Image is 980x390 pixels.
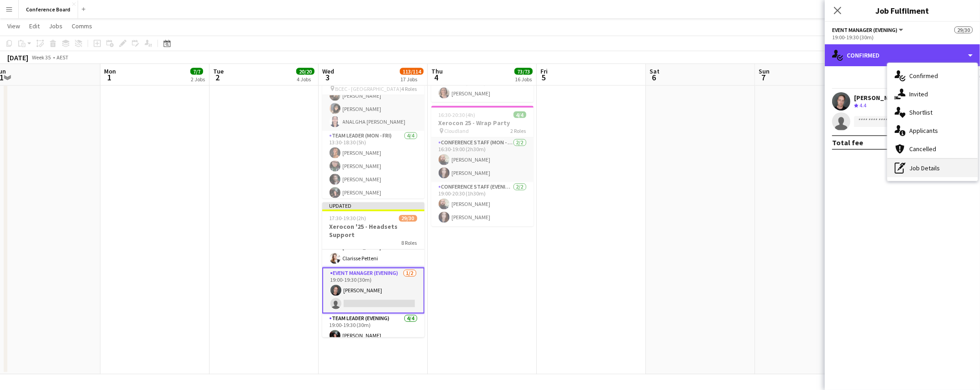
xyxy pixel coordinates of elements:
[431,182,534,227] app-card-role: Conference Staff (Evening)2/219:00-20:30 (1h30m)[PERSON_NAME][PERSON_NAME]
[539,72,548,83] span: 5
[909,145,936,153] span: Cancelled
[7,53,28,62] div: [DATE]
[7,22,20,30] span: View
[45,20,66,32] a: Jobs
[954,26,973,33] span: 29/30
[832,26,905,33] button: Event Manager (Evening)
[213,67,224,75] span: Tue
[322,202,424,210] div: Updated
[832,34,973,41] div: 19:00-19:30 (30m)
[49,22,63,30] span: Jobs
[825,5,980,16] h3: Job Fulfilment
[57,54,68,61] div: AEST
[439,111,476,118] span: 16:30-20:30 (4h)
[909,90,928,98] span: Invited
[514,111,526,118] span: 4/4
[29,22,40,30] span: Edit
[322,63,424,199] app-job-card: 13:30-18:30 (5h)24/24Xerocon 25 - Breakouts BCEC - [GEOGRAPHIC_DATA]4 Roles[PERSON_NAME][PERSON_N...
[445,128,469,135] span: Cloudland
[335,85,402,92] span: BCEC - [GEOGRAPHIC_DATA]
[322,131,424,202] app-card-role: Team Leader (Mon - Fri)4/413:30-18:30 (5h)[PERSON_NAME][PERSON_NAME][PERSON_NAME][PERSON_NAME]
[19,0,78,18] button: Conference Board
[515,76,532,83] div: 16 Jobs
[400,76,423,83] div: 17 Jobs
[322,268,424,314] app-card-role: Event Manager (Evening)1/219:00-19:30 (30m)[PERSON_NAME]
[400,68,424,75] span: 113/114
[514,68,533,75] span: 73/73
[757,72,770,83] span: 7
[430,72,443,83] span: 4
[322,202,424,337] app-job-card: Updated17:30-19:30 (2h)29/30Xerocon '25 - Headsets Support8 Roles[PERSON_NAME][PERSON_NAME][PERSO...
[321,72,334,83] span: 3
[30,54,53,61] span: Week 35
[825,44,980,66] div: Confirmed
[854,94,902,102] div: [PERSON_NAME]
[511,128,526,135] span: 2 Roles
[648,72,660,83] span: 6
[431,138,534,182] app-card-role: Conference Staff (Mon - Fri)2/216:30-19:00 (2h30m)[PERSON_NAME][PERSON_NAME]
[402,85,417,92] span: 4 Roles
[832,26,897,33] span: Event Manager (Evening)
[190,68,203,75] span: 7/7
[431,67,443,75] span: Thu
[191,76,205,83] div: 2 Jobs
[832,138,863,147] div: Total fee
[4,20,24,32] a: View
[402,240,417,247] span: 8 Roles
[431,71,534,102] app-card-role: Team Leader (Mon - Fri)1/109:30-15:00 (5h30m)[PERSON_NAME]
[322,314,424,385] app-card-role: Team Leader (Evening)4/419:00-19:30 (30m)[PERSON_NAME]
[887,159,978,177] div: Job Details
[296,68,314,75] span: 20/20
[540,67,548,75] span: Fri
[909,126,938,135] span: Applicants
[322,223,424,239] h3: Xerocon '25 - Headsets Support
[431,106,534,227] app-job-card: 16:30-20:30 (4h)4/4Xerocon 25 - Wrap Party Cloudland2 RolesConference Staff (Mon - Fri)2/216:30-1...
[759,67,770,75] span: Sun
[26,20,43,32] a: Edit
[650,67,660,75] span: Sat
[431,119,534,127] h3: Xerocon 25 - Wrap Party
[212,72,224,83] span: 2
[330,215,367,222] span: 17:30-19:30 (2h)
[859,102,866,109] span: 4.4
[909,108,933,116] span: Shortlist
[399,215,417,222] span: 29/30
[322,67,334,75] span: Wed
[297,76,314,83] div: 4 Jobs
[104,67,116,75] span: Mon
[72,22,92,30] span: Comms
[68,20,96,32] a: Comms
[103,72,116,83] span: 1
[909,72,938,80] span: Confirmed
